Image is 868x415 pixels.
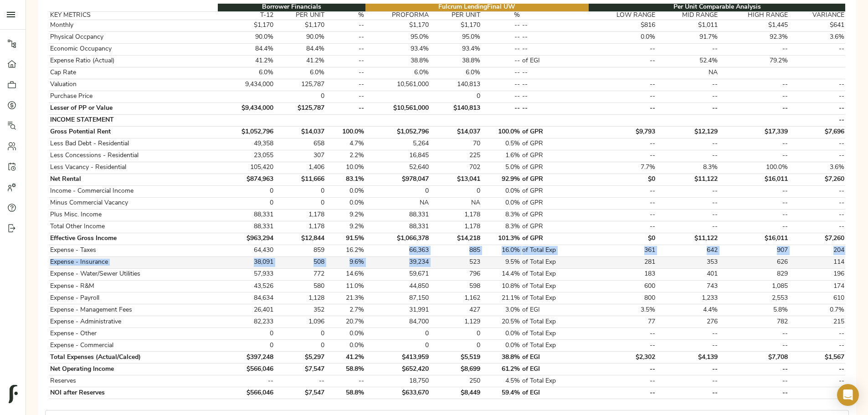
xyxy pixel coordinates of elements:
[274,245,325,256] td: 859
[719,292,789,304] td: 2,553
[274,281,325,292] td: 580
[657,197,719,209] td: --
[589,209,657,221] td: --
[325,292,365,304] td: 21.3%
[218,209,274,221] td: 88,331
[49,245,218,256] td: Expense - Taxes
[218,245,274,256] td: 64,430
[589,150,657,162] td: --
[274,138,325,150] td: 658
[719,245,789,256] td: 907
[274,31,325,43] td: 90.0%
[657,79,719,91] td: --
[481,221,521,233] td: 8.3%
[325,67,365,79] td: --
[218,174,274,185] td: $874,963
[9,385,18,403] img: logo
[481,126,521,138] td: 100.0%
[589,91,657,102] td: --
[274,20,325,31] td: $1,170
[481,55,521,67] td: --
[218,268,274,280] td: 57,933
[837,384,859,406] div: Open Intercom Messenger
[657,304,719,316] td: 4.4%
[719,233,789,245] td: $16,011
[657,233,719,245] td: $11,122
[589,304,657,316] td: 3.5%
[274,304,325,316] td: 352
[481,79,521,91] td: --
[274,79,325,91] td: 125,787
[521,221,589,233] td: of GPR
[719,138,789,150] td: --
[325,102,365,114] td: --
[274,162,325,174] td: 1,406
[274,256,325,268] td: 508
[365,281,430,292] td: 44,850
[365,174,430,185] td: $978,047
[49,281,218,292] td: Expense - R&M
[325,91,365,102] td: --
[589,20,657,31] td: $816
[789,256,845,268] td: 114
[430,233,481,245] td: $14,218
[657,245,719,256] td: 642
[430,102,481,114] td: $140,813
[719,31,789,43] td: 92.3%
[719,11,789,20] th: HIGH RANGE
[218,11,274,20] th: T-12
[789,221,845,233] td: --
[218,102,274,114] td: $9,434,000
[789,91,845,102] td: --
[365,31,430,43] td: 95.0%
[657,162,719,174] td: 8.3%
[365,197,430,209] td: NA
[719,256,789,268] td: 626
[49,31,218,43] td: Physical Occpancy
[49,55,218,67] td: Expense Ratio (Actual)
[325,221,365,233] td: 9.2%
[274,11,325,20] th: PER UNIT
[481,67,521,79] td: --
[430,304,481,316] td: 427
[325,20,365,31] td: --
[365,162,430,174] td: 52,640
[521,233,589,245] td: of GPR
[657,174,719,185] td: $11,122
[657,221,719,233] td: --
[719,268,789,280] td: 829
[325,174,365,185] td: 83.1%
[481,20,521,31] td: --
[789,31,845,43] td: 3.6%
[430,281,481,292] td: 598
[719,221,789,233] td: --
[430,11,481,20] th: PER UNIT
[481,91,521,102] td: --
[49,174,218,185] td: Net Rental
[789,209,845,221] td: --
[521,20,589,31] td: --
[789,245,845,256] td: 204
[365,221,430,233] td: 88,331
[521,43,589,55] td: --
[719,185,789,197] td: --
[521,150,589,162] td: of GPR
[218,67,274,79] td: 6.0%
[49,185,218,197] td: Income - Commercial Income
[789,150,845,162] td: --
[521,91,589,102] td: --
[365,43,430,55] td: 93.4%
[719,304,789,316] td: 5.8%
[657,31,719,43] td: 91.7%
[49,221,218,233] td: Total Other Income
[325,245,365,256] td: 16.2%
[218,20,274,31] td: $1,170
[481,162,521,174] td: 5.0%
[789,185,845,197] td: --
[430,91,481,102] td: 0
[521,162,589,174] td: of GPR
[789,162,845,174] td: 3.6%
[325,126,365,138] td: 100.0%
[589,138,657,150] td: --
[49,197,218,209] td: Minus Commercial Vacancy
